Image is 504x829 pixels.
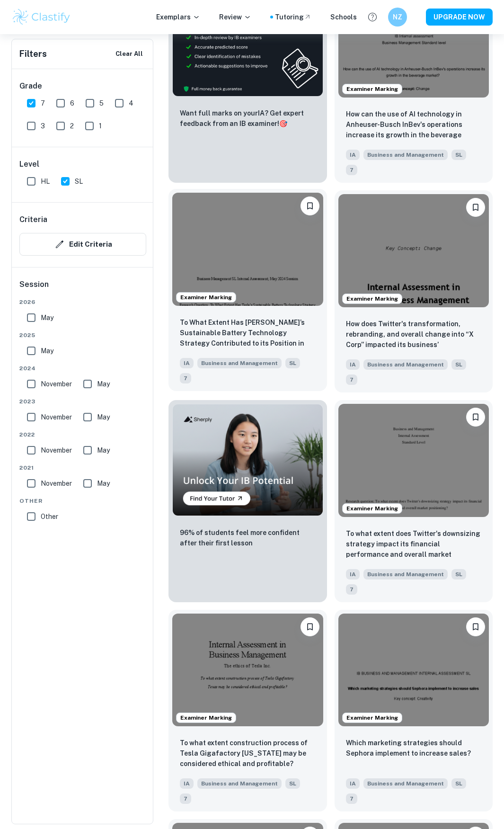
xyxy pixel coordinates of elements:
span: SL [451,359,466,370]
span: May [41,346,53,356]
span: 6 [70,98,74,108]
span: Business and Management [363,778,448,789]
span: Examiner Marking [177,713,236,722]
p: To what extent does Twitter's downsizing strategy impact its financial performance and overall ma... [346,528,482,561]
button: Bookmark [466,408,485,427]
h6: NZ [392,12,403,22]
a: Examiner MarkingBookmarkTo what extent does Twitter's downsizing strategy impact its financial pe... [335,400,493,602]
span: IA [346,778,360,789]
span: Business and Management [363,359,448,370]
span: Examiner Marking [343,713,402,722]
button: UPGRADE NOW [426,9,493,26]
span: SL [285,358,300,368]
p: How does Twitter's transformation, rebranding, and overall change into “X Corp” impacted its busi... [346,319,482,351]
h6: Level [19,159,146,170]
span: May [97,412,110,422]
span: Examiner Marking [343,85,402,93]
div: Schools [330,12,357,22]
p: Exemplars [156,12,200,22]
span: IA [346,150,360,160]
span: November [41,445,72,455]
a: Examiner MarkingBookmark To What Extent Has Tesla’s Sustainable Battery Technology Strategy Contr... [168,190,327,392]
span: 2 [70,121,74,131]
span: 7 [346,793,357,804]
span: HL [41,176,50,187]
span: Business and Management [363,569,448,579]
a: Examiner MarkingBookmarkTo what extent construction process of Tesla Gigafactory Texas may be con... [168,610,327,812]
span: 🎯 [279,120,287,127]
a: Thumbnail96% of students feel more confident after their first lesson [168,400,327,602]
span: SL [285,778,300,789]
span: November [41,379,72,389]
span: SL [451,778,466,789]
span: Business and Management [197,358,282,368]
span: IA [180,358,194,368]
img: Business and Management IA example thumbnail: To what extent construction process of T [172,614,323,727]
span: Other [19,497,146,505]
span: 2021 [19,464,146,472]
button: Help and Feedback [364,9,380,25]
span: 2023 [19,397,146,406]
span: 2022 [19,430,146,439]
span: SL [75,176,83,187]
button: Bookmark [301,617,319,636]
p: How can the use of AI technology in Anheuser-Busch InBev's operations increase its growth in the ... [346,109,482,141]
h6: Criteria [19,214,47,225]
h6: Filters [19,47,47,61]
span: SL [451,150,466,160]
img: Clastify logo [11,8,71,27]
span: 2025 [19,331,146,339]
span: May [97,478,110,489]
span: Examiner Marking [177,293,236,302]
span: Examiner Marking [343,504,402,513]
button: Edit Criteria [19,233,146,256]
span: November [41,412,72,422]
span: IA [346,569,360,579]
span: 7 [180,793,191,804]
button: Bookmark [301,196,319,215]
img: Business and Management IA example thumbnail: How does Twitter's transformation, rebra [338,194,489,307]
button: NZ [388,8,407,27]
span: May [97,379,110,389]
img: Business and Management IA example thumbnail: Which marketing strategies should Sephor [338,614,489,727]
span: 3 [41,121,45,131]
a: Examiner MarkingBookmarkWhich marketing strategies should Sephora implement to increase sales?IAB... [335,610,493,812]
p: To What Extent Has Tesla’s Sustainable Battery Technology Strategy Contributed to its Position in... [180,317,316,349]
img: Thumbnail [172,404,323,516]
p: Review [219,12,251,22]
span: IA [346,359,360,370]
p: Want full marks on your IA ? Get expert feedback from an IB examiner! [180,108,316,129]
span: Other [41,511,58,522]
p: Which marketing strategies should Sephora implement to increase sales? [346,738,482,758]
span: 7 [346,165,357,175]
a: Examiner MarkingBookmarkHow does Twitter's transformation, rebranding, and overall change into “X... [335,190,493,392]
span: 2026 [19,298,146,306]
span: 4 [129,98,133,108]
button: Bookmark [466,617,485,636]
span: 7 [41,98,45,108]
p: 96% of students feel more confident after their first lesson [180,527,316,548]
span: May [97,445,110,455]
span: 5 [99,98,104,108]
img: Business and Management IA example thumbnail: To What Extent Has Tesla’s Sustainable [172,193,323,306]
h6: Session [19,279,146,298]
span: 1 [99,121,102,131]
span: 7 [346,374,357,385]
button: Bookmark [466,198,485,217]
span: IA [180,778,194,789]
span: 7 [180,373,191,383]
span: SL [451,569,466,579]
span: November [41,478,72,489]
img: Business and Management IA example thumbnail: To what extent does Twitter's downsizing [338,404,489,517]
span: 2024 [19,364,146,373]
span: Business and Management [197,778,282,789]
h6: Grade [19,80,146,92]
span: Business and Management [363,150,448,160]
a: Tutoring [275,12,311,22]
p: To what extent construction process of Tesla Gigafactory Texas may be considered ethical and prof... [180,738,316,769]
span: 7 [346,584,357,595]
span: May [41,312,53,323]
span: Examiner Marking [343,294,402,303]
